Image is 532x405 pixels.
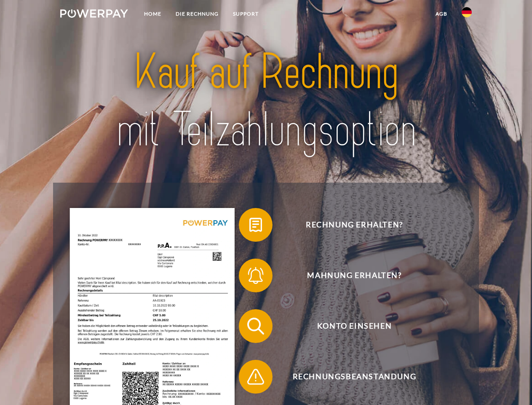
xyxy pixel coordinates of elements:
button: Mahnung erhalten? [239,259,458,292]
a: agb [428,6,454,22]
img: qb_warning.svg [245,366,266,387]
img: qb_bell.svg [245,265,266,286]
span: Rechnungsbeanstandung [251,360,457,394]
button: Rechnung erhalten? [239,208,458,242]
img: qb_search.svg [245,316,266,337]
img: logo-powerpay-white.svg [60,9,128,18]
span: Rechnung erhalten? [251,208,457,242]
a: SUPPORT [226,6,266,22]
img: title-powerpay_de.svg [80,40,452,162]
a: Home [137,6,168,22]
span: Mahnung erhalten? [251,259,457,292]
img: de [462,7,472,17]
button: Konto einsehen [239,309,458,343]
img: qb_bill.svg [245,214,266,235]
a: DIE RECHNUNG [168,6,226,22]
button: Rechnungsbeanstandung [239,360,458,394]
span: Konto einsehen [251,309,457,343]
